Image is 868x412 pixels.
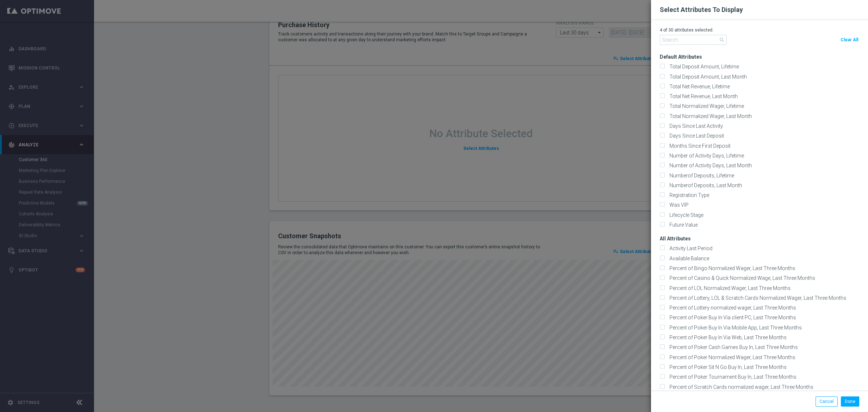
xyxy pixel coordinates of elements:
label: Percent of Poker Sit N Go Buy In, Last Three Months [667,364,787,370]
label: Percent of Poker Cash Games Buy In, Last Three Months [667,344,798,350]
label: Percent of Scratch Cards normalized wager, Last Three Months [667,384,813,390]
label: Number of Activity Days, Last Month [667,162,752,169]
label: Was VIP [667,202,689,208]
label: Percent of Casino & Quick Normalized Wage, Last Three Months [667,275,815,281]
h3: Default Attributes [660,48,868,60]
p: 4 of 30 attributes selected. [660,27,859,33]
label: Percent of Poker Buy In Via client PC, Last Three Months [667,314,796,321]
label: Total Normalized Wager, Lifetime [667,103,744,109]
label: Percent of Lottery, LOL & Scratch Cards Normalized Wager, Last Three Months [667,295,846,301]
label: Registration Type [667,192,709,198]
label: Days Since Last Activity [667,123,723,129]
span: Clear All [841,37,858,42]
label: Percent of Poker Tournament Buy In, Last Three Months [667,374,796,380]
label: Percent of Poker Normalized Wager, Last Three Months [667,354,795,361]
label: Total Net Revenue, Last Month [667,93,738,100]
button: Done [841,396,859,407]
label: Total Normalized Wager, Last Month [667,113,752,119]
label: Available Balance [667,255,709,262]
label: Total Net Revenue, Lifetime [667,83,730,90]
h3: All Attributes [660,230,868,242]
h2: Select Attributes To Display [660,5,743,14]
label: Percent of Bingo Normalized Wager, Last Three Months [667,265,795,272]
input: Search [660,35,727,45]
label: Number of Activity Days, Lifetime [667,152,744,159]
label: Months Since First Deposit [667,143,731,149]
label: Percent of Poker Buy In Via Mobile App, Last Three Months [667,324,802,331]
button: Clear All [839,35,859,45]
label: Activity Last Period [667,245,712,252]
label: Lifecycle Stage [667,212,703,218]
span: search [719,37,725,43]
button: Cancel [816,396,838,407]
label: Percent of LOL Normalized Wager, Last Three Months [667,285,791,291]
label: Total Deposit Amount, Lifetime [667,63,739,70]
label: Future Value [667,222,698,228]
label: Percent of Lottery normalized wager, Last Three Months [667,304,796,311]
label: Percent of Poker Buy In Via Web, Last Three Months [667,334,787,341]
label: Total Deposit Amount, Last Month [667,73,747,80]
label: Days Since Last Deposit [667,133,724,139]
label: Numberof Deposits, Last Month [667,182,742,189]
label: Numberof Deposits, Lifetime [667,172,734,179]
